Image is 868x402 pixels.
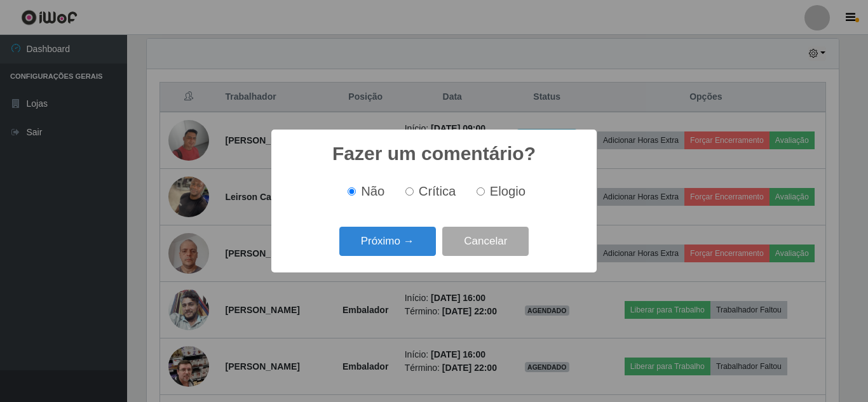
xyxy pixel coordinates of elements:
[442,227,529,257] button: Cancelar
[361,184,384,198] span: Não
[490,184,526,198] span: Elogio
[339,227,436,257] button: Próximo →
[348,187,356,196] input: Não
[419,184,456,198] span: Crítica
[477,187,485,196] input: Elogio
[405,187,414,196] input: Crítica
[332,142,536,165] h2: Fazer um comentário?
